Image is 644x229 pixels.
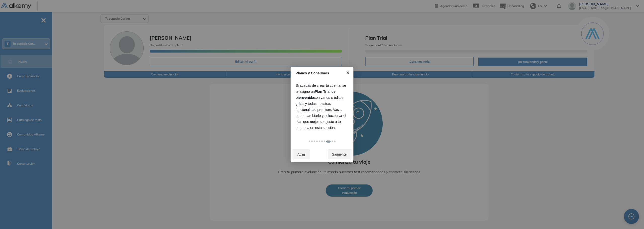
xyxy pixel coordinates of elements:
[328,150,351,159] a: Siguiente
[296,71,343,76] div: Planes y Consumos
[296,83,346,130] span: Si acabás de crear tu cuenta, se te asigno un con varios créditos grátis y todas nuestras funcion...
[293,150,310,159] a: Atrás
[296,89,336,100] b: Plan Trial de bienvenida
[342,67,353,78] a: ×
